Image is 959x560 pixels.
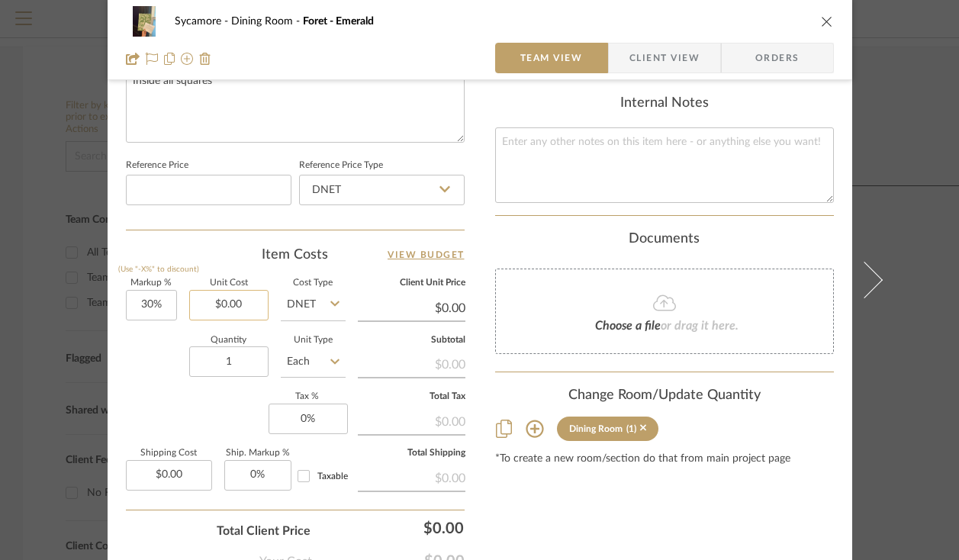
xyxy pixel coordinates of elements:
[520,43,583,73] span: Team View
[358,393,465,401] label: Total Tax
[318,513,471,543] div: $0.00
[224,449,291,457] label: Ship. Markup %
[189,279,269,287] label: Unit Cost
[126,246,465,264] div: Item Costs
[358,463,465,491] div: $0.00
[199,53,211,65] img: Remove from project
[739,43,816,73] span: Orders
[358,449,465,457] label: Total Shipping
[358,407,465,434] div: $0.00
[388,246,465,264] a: View Budget
[126,279,177,287] label: Markup %
[661,320,739,332] span: or drag it here.
[299,162,383,169] label: Reference Price Type
[629,43,700,73] span: Client View
[281,336,346,344] label: Unit Type
[358,279,465,287] label: Client Unit Price
[269,393,346,401] label: Tax %
[281,279,346,287] label: Cost Type
[495,388,834,404] div: Change Room/Update Quantity
[303,16,374,27] span: Foret - Emerald
[626,423,636,434] div: (1)
[217,522,311,540] span: Total Client Price
[126,6,163,37] img: ab3fe896-39b2-4711-8ba9-12fd921d88d3_48x40.jpg
[189,336,269,344] label: Quantity
[126,162,188,169] label: Reference Price
[358,349,465,377] div: $0.00
[231,16,303,27] span: Dining Room
[820,14,834,28] button: close
[175,16,231,27] span: Sycamore
[595,320,661,332] span: Choose a file
[495,95,834,112] div: Internal Notes
[126,449,212,457] label: Shipping Cost
[495,453,834,465] div: *To create a new room/section do that from main project page
[317,471,348,481] span: Taxable
[569,423,623,434] div: Dining Room
[495,231,834,248] div: Documents
[358,336,465,344] label: Subtotal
